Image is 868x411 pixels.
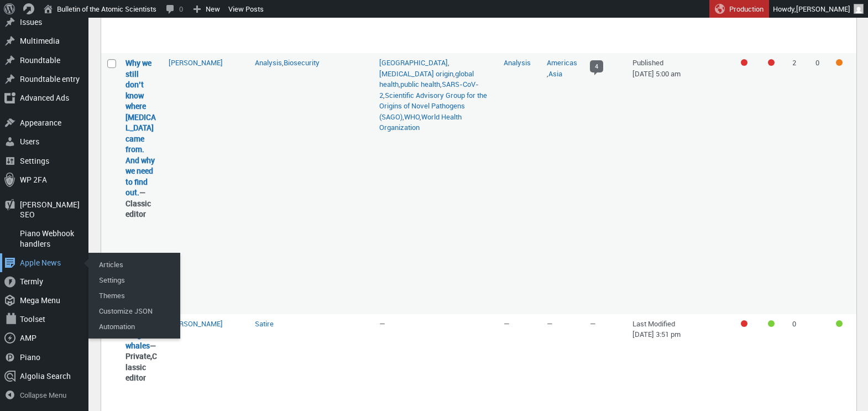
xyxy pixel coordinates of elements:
div: Potentially non-inclusive [836,59,843,66]
a: Analysis [255,58,282,67]
a: Analysis [504,58,531,67]
div: Focus keyphrase not set [741,320,747,327]
a: [GEOGRAPHIC_DATA] [379,58,448,67]
a: Satire [255,319,274,329]
a: World Health Organization [379,112,462,133]
div: Good [836,320,843,327]
div: Focus keyphrase not set [741,59,747,66]
strong: — [126,319,158,383]
a: [MEDICAL_DATA] origin [379,69,453,79]
a: public health [400,79,440,89]
a: WHO [404,112,420,122]
span: Classic editor [126,351,157,383]
a: Asia [548,69,562,79]
a: Customize JSON [91,303,180,319]
td: Published [DATE] 5:00 am [627,53,733,314]
strong: — [126,58,158,220]
a: [PERSON_NAME] [169,58,223,67]
a: Themes [91,288,180,303]
a: Articles [91,257,180,272]
a: Automation [91,319,180,334]
td: , , , , , , , [374,53,498,314]
div: Needs improvement [768,59,775,66]
span: 4 [590,60,603,72]
td: 0 [810,53,833,314]
td: , [541,53,584,314]
a: Americas [547,58,577,67]
span: — [504,319,510,329]
a: Biosecurity [284,58,320,67]
span: — [590,319,596,329]
span: Classic editor [126,198,151,220]
span: Private, [126,351,152,361]
a: [PERSON_NAME] [169,319,223,329]
td: , [249,53,374,314]
td: 2 [787,53,810,314]
span: [PERSON_NAME] [796,4,850,14]
a: Scientific Advisory Group for the Origins of Novel Pathogens (SAGO) [379,90,487,122]
a: Settings [91,272,180,288]
a: global health [379,69,474,90]
a: “Why we still don’t know where COVID-19 came from. And why we need to find out.” (Edit) [126,58,156,197]
div: Good [768,320,775,327]
a: SARS-CoV-2 [379,79,479,100]
span: — [379,319,385,329]
span: — [547,319,553,329]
